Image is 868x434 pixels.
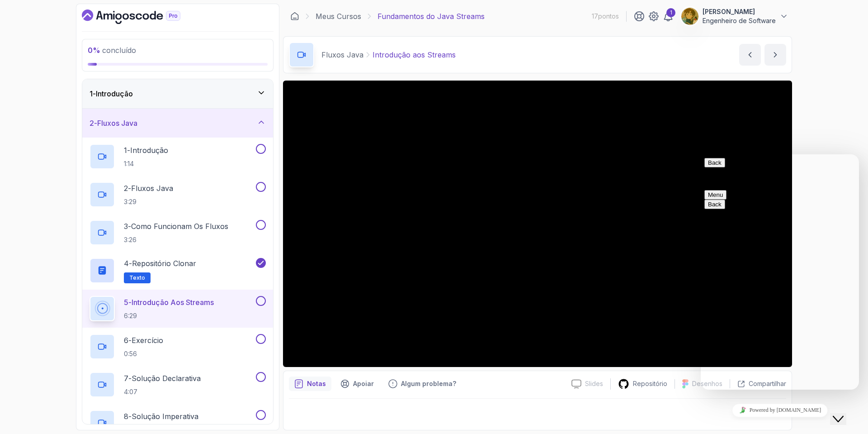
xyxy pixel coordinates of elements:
[127,146,130,155] font: -
[124,198,137,205] font: 3:29
[102,46,136,55] font: concluído
[132,298,214,307] font: Introdução aos Streams
[130,146,168,155] font: Introdução
[90,258,266,283] button: 4-Repositório ClonarTexto
[88,46,93,55] font: 0
[90,220,266,245] button: 3-Como funcionam os fluxos3:26
[97,119,137,128] font: Fluxos Java
[670,9,672,16] font: 1
[131,184,173,193] font: Fluxos Java
[129,259,132,268] font: -
[90,144,266,169] button: 1-Introdução1:14
[703,8,755,15] font: [PERSON_NAME]
[90,372,266,397] button: 7-Solução Declarativa4:07
[701,400,859,420] iframe: widget de bate-papo
[124,350,137,358] font: 0:56
[124,412,128,421] font: 8
[701,154,859,390] iframe: widget de bate-papo
[90,182,266,207] button: 2-Fluxos Java3:29
[131,222,228,231] font: Como funcionam os fluxos
[307,380,326,387] font: Notas
[124,236,137,243] font: 3:26
[124,146,127,155] font: 1
[335,377,379,391] button: Botão de suporte
[128,222,131,231] font: -
[124,184,128,193] font: 2
[90,119,94,128] font: 2
[283,81,792,367] iframe: 4 - Getting Started With Streams
[124,374,128,383] font: 7
[82,79,273,108] button: 1-Introdução
[663,11,674,22] a: 1
[132,374,201,383] font: Solução Declarativa
[592,12,598,20] font: 17
[703,17,776,24] font: Engenheiro de Software
[681,7,788,25] button: imagem de perfil do usuário[PERSON_NAME]Engenheiro de Software
[128,184,131,193] font: -
[124,160,134,167] font: 1:14
[739,44,761,66] button: conteúdo anterior
[132,412,198,421] font: Solução Imperativa
[132,336,163,345] font: Exercício
[93,89,96,98] font: -
[129,274,145,281] font: Texto
[290,12,299,21] a: Painel
[373,50,456,59] font: Introdução aos Streams
[82,10,201,24] a: Painel
[611,378,675,390] a: Repositório
[124,259,129,268] font: 4
[124,388,137,396] font: 4:07
[90,296,266,321] button: 5-Introdução aos Streams6:29
[93,46,100,55] font: %
[128,412,132,421] font: -
[383,377,462,391] button: Botão de feedback
[353,380,374,387] font: Apoiar
[692,380,722,387] font: Desenhos
[124,222,128,231] font: 3
[316,12,361,21] font: Meus Cursos
[128,374,132,383] font: -
[585,380,603,387] font: Slides
[633,380,667,387] font: Repositório
[94,119,97,128] font: -
[124,336,128,345] font: 6
[90,334,266,359] button: 6-Exercício0:56
[90,89,93,98] font: 1
[316,11,361,22] a: Meus Cursos
[124,312,137,320] font: 6:29
[128,298,132,307] font: -
[401,380,456,387] font: Algum problema?
[82,109,273,138] button: 2-Fluxos Java
[128,336,132,345] font: -
[96,89,133,98] font: Introdução
[289,377,331,391] button: botão de notas
[321,50,363,59] font: Fluxos Java
[132,259,196,268] font: Repositório Clonar
[598,12,619,20] font: pontos
[764,44,786,66] button: próximo conteúdo
[377,12,485,21] font: Fundamentos do Java Streams
[830,398,859,425] iframe: widget de bate-papo
[124,298,128,307] font: 5
[681,8,698,25] img: imagem de perfil do usuário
